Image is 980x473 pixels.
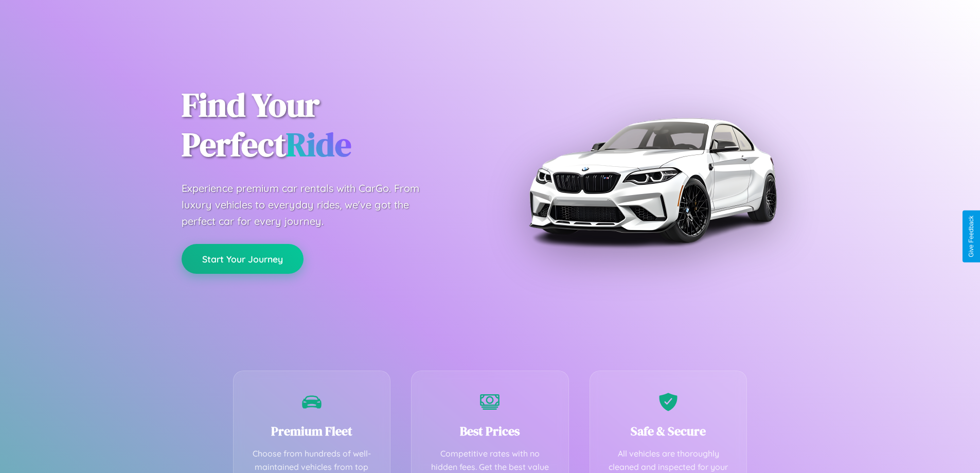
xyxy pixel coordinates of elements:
span: Ride [286,122,351,167]
button: Start Your Journey [182,244,304,274]
img: Premium BMW car rental vehicle [524,51,781,309]
p: Experience premium car rentals with CarGo. From luxury vehicles to everyday rides, we've got the ... [182,180,439,230]
h3: Best Prices [427,423,553,440]
h3: Safe & Secure [605,423,732,440]
h3: Premium Fleet [249,423,375,440]
h1: Find Your Perfect [182,85,475,165]
div: Give Feedback [968,216,975,257]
